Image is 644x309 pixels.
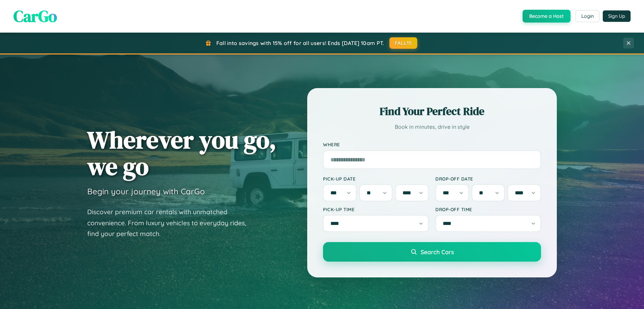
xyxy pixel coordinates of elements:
label: Where [323,142,541,148]
button: FALL15 [389,37,418,49]
span: Fall into savings with 15% off for all users! Ends [DATE] 10am PT. [216,40,384,46]
label: Pick-up Time [323,206,429,212]
button: Search Cars [323,242,541,262]
h2: Find Your Perfect Ride [323,104,541,119]
button: Sign Up [603,10,631,22]
button: Login [576,10,599,22]
span: CarGo [13,5,57,27]
h3: Begin your journey with CarGo [87,186,205,196]
h1: Wherever you go, we go [87,126,276,180]
label: Pick-up Date [323,176,429,182]
label: Drop-off Date [435,176,541,182]
label: Drop-off Time [435,206,541,212]
p: Discover premium car rentals with unmatched convenience. From luxury vehicles to everyday rides, ... [87,206,255,239]
button: Become a Host [523,10,571,23]
span: Search Cars [421,248,454,256]
p: Book in minutes, drive in style [323,122,541,132]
